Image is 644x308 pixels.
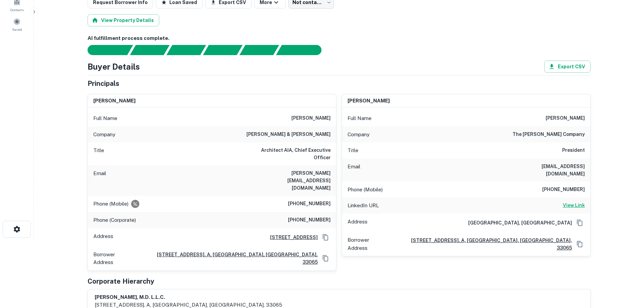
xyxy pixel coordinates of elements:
[79,45,130,55] div: Sending borrower request to AI...
[348,236,390,252] p: Borrower Address
[88,78,119,89] h5: Principals
[10,7,24,13] span: Contacts
[246,131,331,139] h6: [PERSON_NAME] & [PERSON_NAME]
[546,114,585,122] h6: [PERSON_NAME]
[320,232,331,242] button: Copy Address
[392,237,572,252] a: [STREET_ADDRESS]. a, [GEOGRAPHIC_DATA], [GEOGRAPHIC_DATA], 33065
[93,251,136,266] p: Borrower Address
[249,169,331,192] h6: [PERSON_NAME][EMAIL_ADDRESS][DOMAIN_NAME]
[562,146,585,155] h6: President
[463,219,572,227] h6: [GEOGRAPHIC_DATA], [GEOGRAPHIC_DATA]
[348,218,367,228] p: Address
[265,234,318,241] a: [STREET_ADDRESS]
[2,15,32,33] a: Saved
[93,200,128,208] p: Phone (Mobile)
[93,114,117,122] p: Full Name
[504,163,585,177] h6: [EMAIL_ADDRESS][DOMAIN_NAME]
[542,186,585,194] h6: [PHONE_NUMBER]
[544,61,591,73] button: Export CSV
[95,293,282,301] h6: [PERSON_NAME], m.d. l.l.c.
[610,254,644,286] iframe: Chat Widget
[288,200,331,208] h6: [PHONE_NUMBER]
[288,216,331,224] h6: [PHONE_NUMBER]
[93,216,136,224] p: Phone (Corporate)
[93,146,104,161] p: Title
[348,131,369,139] p: Company
[88,61,140,73] h4: Buyer Details
[348,114,372,122] p: Full Name
[563,202,585,209] h6: View Link
[166,45,206,55] div: Documents found, AI parsing details...
[88,276,154,286] h5: Corporate Hierarchy
[575,239,585,249] button: Copy Address
[348,202,379,210] p: LinkedIn URL
[512,131,585,139] h6: the [PERSON_NAME] company
[575,218,585,228] button: Copy Address
[88,34,591,42] h6: AI fulfillment process complete.
[348,186,383,194] p: Phone (Mobile)
[320,253,331,263] button: Copy Address
[12,27,22,32] span: Saved
[348,163,360,177] p: Email
[291,114,331,122] h6: [PERSON_NAME]
[276,45,330,55] div: AI fulfillment process complete.
[88,14,159,26] button: View Property Details
[131,200,139,208] div: Requests to not be contacted at this number
[348,97,390,105] h6: [PERSON_NAME]
[93,169,106,192] p: Email
[563,202,585,210] a: View Link
[239,45,279,55] div: Principals found, still searching for contact information. This may take time...
[249,146,331,161] h6: Architect AIA, Chief Executive Officer
[130,45,169,55] div: Your request is received and processing...
[203,45,242,55] div: Principals found, AI now looking for contact information...
[93,232,113,242] p: Address
[93,97,136,105] h6: [PERSON_NAME]
[93,131,115,139] p: Company
[138,251,318,266] a: [STREET_ADDRESS]. a, [GEOGRAPHIC_DATA], [GEOGRAPHIC_DATA], 33065
[348,146,358,155] p: Title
